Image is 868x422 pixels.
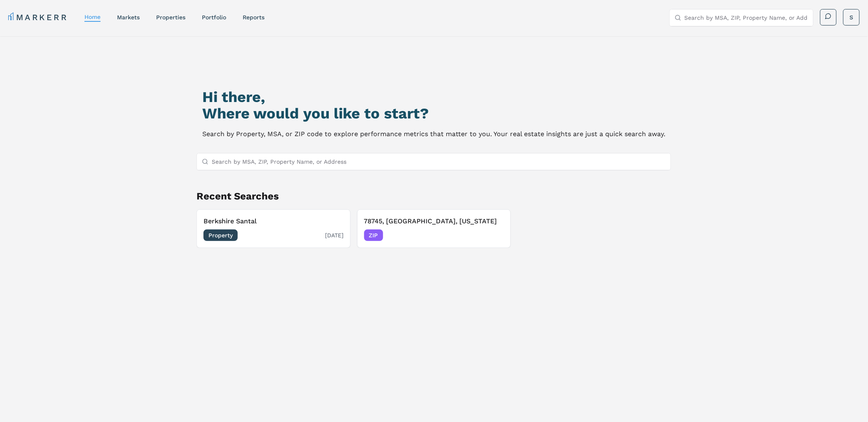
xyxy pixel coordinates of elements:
[204,216,343,226] h3: Berkshire Santal
[197,190,671,203] h2: Recent Searches
[364,216,504,226] h3: 78745, [GEOGRAPHIC_DATA], [US_STATE]
[202,89,665,105] h1: Hi there,
[685,9,808,26] input: Search by MSA, ZIP, Property Name, or Address
[204,230,238,241] span: Property
[202,128,665,140] p: Search by Property, MSA, or ZIP code to explore performance metrics that matter to you. Your real...
[364,230,383,241] span: ZIP
[156,14,185,21] a: properties
[202,105,665,122] h2: Where would you like to start?
[84,14,101,20] a: home
[357,209,511,248] button: 78745, [GEOGRAPHIC_DATA], [US_STATE]ZIP[DATE]
[485,231,504,239] span: [DATE]
[202,14,226,21] a: Portfolio
[212,153,666,170] input: Search by MSA, ZIP, Property Name, or Address
[325,231,344,239] span: [DATE]
[197,209,350,248] button: Berkshire SantalProperty[DATE]
[243,14,264,21] a: reports
[843,9,860,26] button: S
[117,14,140,21] a: markets
[850,13,854,21] span: S
[8,12,68,23] a: MARKERR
